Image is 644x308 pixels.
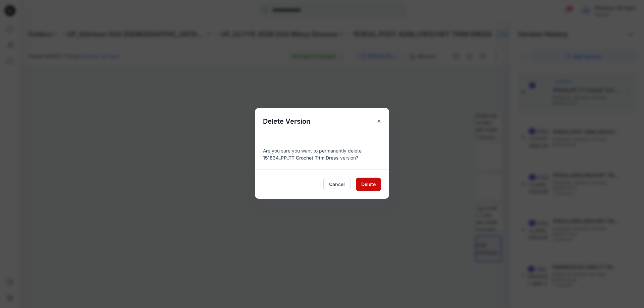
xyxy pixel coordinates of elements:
span: Delete [361,181,376,188]
span: 151834_PP_TT Crochet Trim Dress [263,155,339,161]
h5: Delete Version [255,108,318,135]
div: Are you sure you want to permanently delete version? [263,143,381,161]
button: Cancel [323,178,351,191]
span: Cancel [329,181,345,188]
button: Close [373,115,385,127]
button: Delete [356,178,381,191]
